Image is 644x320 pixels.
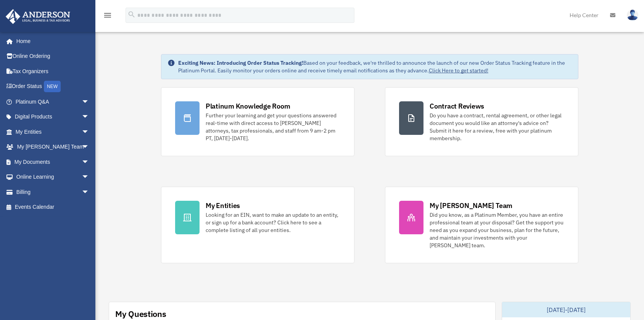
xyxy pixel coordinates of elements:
a: My [PERSON_NAME] Team Did you know, as a Platinum Member, you have an entire professional team at... [385,187,578,263]
a: Online Learningarrow_drop_down [5,170,101,185]
span: arrow_drop_down [82,184,97,200]
a: Click Here to get started! [429,67,488,74]
span: arrow_drop_down [82,154,97,170]
img: User Pic [627,10,638,21]
div: Platinum Knowledge Room [206,101,290,111]
a: Events Calendar [5,200,101,215]
div: Further your learning and get your questions answered real-time with direct access to [PERSON_NAM... [206,112,340,142]
a: Online Ordering [5,49,101,64]
a: Digital Productsarrow_drop_down [5,109,101,125]
div: My [PERSON_NAME] Team [430,201,512,210]
span: arrow_drop_down [82,124,97,140]
span: arrow_drop_down [82,170,97,185]
a: My Entitiesarrow_drop_down [5,124,101,139]
a: My Entities Looking for an EIN, want to make an update to an entity, or sign up for a bank accoun... [161,187,354,263]
div: NEW [44,81,61,92]
a: My [PERSON_NAME] Teamarrow_drop_down [5,139,101,155]
strong: Exciting News: Introducing Order Status Tracking! [178,59,303,66]
a: My Documentsarrow_drop_down [5,154,101,170]
span: arrow_drop_down [82,94,97,110]
img: Anderson Advisors Platinum Portal [3,9,72,24]
a: Contract Reviews Do you have a contract, rental agreement, or other legal document you would like... [385,87,578,156]
span: arrow_drop_down [82,109,97,125]
div: [DATE]-[DATE] [502,302,630,317]
div: Based on your feedback, we're thrilled to announce the launch of our new Order Status Tracking fe... [178,59,572,74]
a: Home [5,34,97,49]
a: Order StatusNEW [5,79,101,94]
i: search [127,10,136,19]
div: My Questions [115,308,166,320]
div: My Entities [206,201,240,210]
div: Contract Reviews [430,101,484,111]
a: Platinum Q&Aarrow_drop_down [5,94,101,109]
a: Tax Organizers [5,64,101,79]
i: menu [103,11,112,20]
div: Do you have a contract, rental agreement, or other legal document you would like an attorney's ad... [430,112,564,142]
div: Did you know, as a Platinum Member, you have an entire professional team at your disposal? Get th... [430,211,564,249]
div: Looking for an EIN, want to make an update to an entity, or sign up for a bank account? Click her... [206,211,340,234]
a: menu [103,13,112,20]
a: Billingarrow_drop_down [5,184,101,200]
a: Platinum Knowledge Room Further your learning and get your questions answered real-time with dire... [161,87,354,156]
span: arrow_drop_down [82,139,97,155]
